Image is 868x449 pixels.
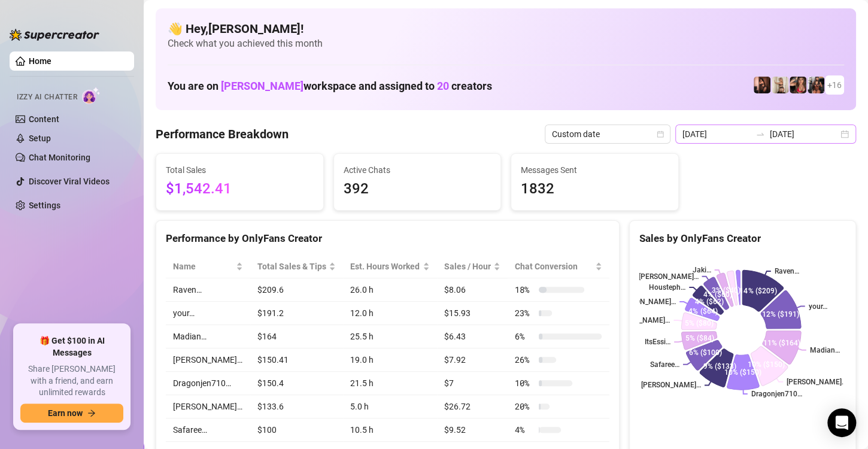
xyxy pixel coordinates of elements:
a: Chat Monitoring [29,153,90,162]
a: Settings [29,201,60,210]
td: $209.6 [250,278,344,302]
td: 25.5 h [343,325,437,348]
span: 26 % [515,353,534,366]
span: Share [PERSON_NAME] with a friend, and earn unlimited rewards [20,363,123,399]
a: Home [29,56,51,66]
span: Name [173,260,233,273]
td: Dragonjen710… [166,372,250,395]
td: [PERSON_NAME]… [166,395,250,418]
img: Monique (@moneybagmoee) [772,77,788,93]
td: 19.0 h [343,348,437,372]
td: $7 [437,372,508,395]
td: $7.92 [437,348,508,372]
text: Dragonjen710… [751,390,802,398]
span: 1832 [521,178,669,201]
h4: 👋 Hey, [PERSON_NAME] ! [168,20,844,37]
span: Izzy AI Chatter [17,92,77,103]
text: [PERSON_NAME]… [787,378,846,386]
span: arrow-right [87,409,96,417]
span: Total Sales & Tips [257,260,327,273]
div: Open Intercom Messenger [827,408,856,437]
td: 10.5 h [343,418,437,442]
td: $26.72 [437,395,508,418]
td: Madian… [166,325,250,348]
a: Content [29,114,59,124]
img: CARMELA (@clutchvip) [790,77,806,93]
span: [PERSON_NAME] [221,80,304,92]
button: Earn nowarrow-right [20,404,123,423]
img: logo-BBDzfeDw.svg [10,29,99,41]
span: 20 [437,80,449,92]
td: Raven… [166,278,250,302]
text: Raven… [774,267,799,275]
text: your… [808,302,827,311]
td: $150.41 [250,348,344,372]
input: Start date [682,128,751,141]
span: 4 % [515,423,534,436]
span: Total Sales [166,163,314,177]
td: $150.4 [250,372,344,395]
th: Sales / Hour [437,255,508,278]
input: End date [770,128,838,141]
span: 23 % [515,307,534,320]
span: 6 % [515,330,534,343]
td: $133.6 [250,395,344,418]
td: 26.0 h [343,278,437,302]
span: swap-right [755,129,765,139]
span: Active Chats [344,163,491,177]
td: Safaree… [166,418,250,442]
span: 20 % [515,400,534,413]
td: your… [166,302,250,325]
span: 10 % [515,377,534,390]
text: [PERSON_NAME]… [610,316,670,324]
td: 5.0 h [343,395,437,418]
span: Earn now [48,408,83,418]
td: [PERSON_NAME]… [166,348,250,372]
img: Erica (@ericabanks) [808,77,824,93]
span: Custom date [552,125,663,143]
text: ItsEssi… [645,338,670,346]
a: Setup [29,134,51,143]
span: 18 % [515,283,534,296]
td: $164 [250,325,344,348]
td: $9.52 [437,418,508,442]
h4: Performance Breakdown [156,126,289,142]
text: Jaki… [692,266,711,274]
div: Performance by OnlyFans Creator [166,230,609,247]
div: Sales by OnlyFans Creator [639,230,846,247]
text: Housteph… [649,283,685,292]
td: 21.5 h [343,372,437,395]
img: AI Chatter [82,87,101,104]
th: Chat Conversion [508,255,609,278]
span: 392 [344,178,491,201]
td: $8.06 [437,278,508,302]
text: [PERSON_NAME]… [616,298,676,306]
span: Messages Sent [521,163,669,177]
a: Discover Viral Videos [29,177,110,186]
img: Dragonjen710 (@dragonjen) [754,77,770,93]
span: + 16 [827,78,842,92]
text: Safaree… [650,360,679,369]
span: $1,542.41 [166,178,314,201]
span: Chat Conversion [515,260,593,273]
td: $191.2 [250,302,344,325]
text: [PERSON_NAME]… [641,381,700,389]
text: [PERSON_NAME]… [638,272,698,281]
td: $6.43 [437,325,508,348]
span: Check what you achieved this month [168,37,844,50]
td: $15.93 [437,302,508,325]
h1: You are on workspace and assigned to creators [168,80,492,93]
td: $100 [250,418,344,442]
span: to [755,129,765,139]
text: Madian… [809,346,839,354]
div: Est. Hours Worked [350,260,420,273]
th: Name [166,255,250,278]
span: calendar [657,131,664,138]
td: 12.0 h [343,302,437,325]
th: Total Sales & Tips [250,255,344,278]
span: Sales / Hour [444,260,491,273]
span: 🎁 Get $100 in AI Messages [20,335,123,359]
